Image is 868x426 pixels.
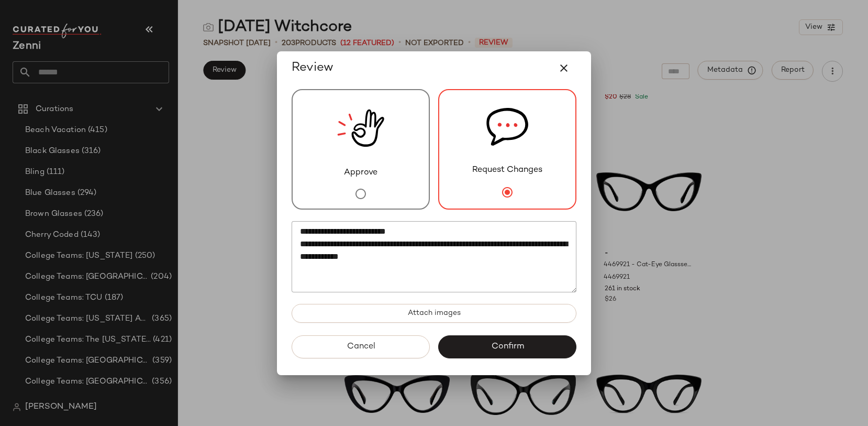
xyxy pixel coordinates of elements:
[292,335,430,358] button: Cancel
[337,90,384,167] img: review_new_snapshot.RGmwQ69l.svg
[292,60,333,77] span: Review
[486,90,528,164] img: svg%3e
[472,164,542,177] span: Request Changes
[346,342,375,352] span: Cancel
[292,304,576,323] button: Attach images
[438,335,576,358] button: Confirm
[491,342,524,352] span: Confirm
[407,309,461,318] span: Attach images
[344,167,377,179] span: Approve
